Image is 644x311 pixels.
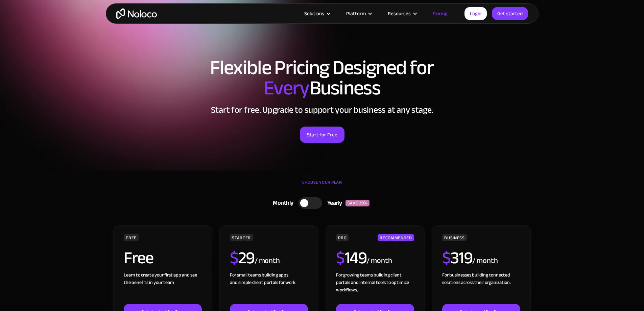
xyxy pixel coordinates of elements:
span: $ [336,242,344,274]
div: Learn to create your first app and see the benefits in your team ‍ [124,271,201,304]
a: home [116,8,157,19]
div: STARTER [230,234,253,241]
h2: Start for free. Upgrade to support your business at any stage. [113,105,532,115]
h2: 29 [230,249,255,266]
div: / month [472,256,498,266]
div: Resources [388,9,411,18]
div: For businesses building connected solutions across their organization. ‍ [442,271,520,304]
div: PRO [336,234,349,241]
div: CHOOSE YOUR PLAN [113,177,532,194]
h2: 149 [336,249,366,266]
h2: Free [124,249,153,266]
a: Pricing [424,9,456,18]
h2: 319 [442,249,472,266]
div: Solutions [304,9,324,18]
div: Platform [346,9,366,18]
div: Monthly [264,198,299,208]
span: $ [442,242,451,274]
div: Solutions [296,9,338,18]
div: SAVE 20% [345,200,369,206]
div: / month [255,256,280,266]
span: Every [264,69,309,107]
div: FREE [124,234,139,241]
a: Get started [492,7,528,20]
div: RECOMMENDED [378,234,414,241]
div: BUSINESS [442,234,467,241]
h1: Flexible Pricing Designed for Business [113,58,532,98]
div: / month [366,256,392,266]
div: For small teams building apps and simple client portals for work. ‍ [230,271,308,304]
a: Start for Free [300,127,344,143]
div: Resources [379,9,424,18]
div: For growing teams building client portals and internal tools to optimize workflows. [336,271,414,304]
a: Login [464,7,487,20]
div: Platform [338,9,379,18]
span: $ [230,242,238,274]
div: Yearly [322,198,345,208]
